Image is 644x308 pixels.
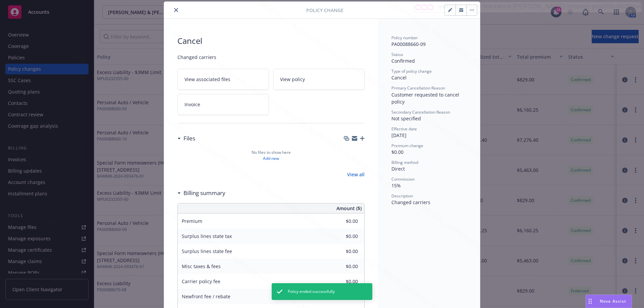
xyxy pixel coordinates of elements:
span: 15% [391,182,401,189]
span: Carrier policy fee [182,278,220,285]
span: Misc taxes & fees [182,263,221,269]
span: [DATE] [391,132,407,138]
button: Nova Assist [586,295,632,308]
input: 0.00 [318,231,362,241]
span: Primary Cancellation Reason [391,85,445,91]
span: Confirmed [391,58,415,64]
span: Premium [182,218,202,224]
span: Surplus lines state fee [182,248,232,254]
h3: Files [183,134,195,143]
span: Type of policy change [391,68,432,74]
div: Drag to move [586,295,594,308]
a: View policy [273,69,365,90]
span: Policy number [391,35,418,41]
h3: Billing summary [183,189,225,197]
span: Changed carriers [177,54,365,61]
span: Commission [391,176,415,182]
span: Premium change [391,143,423,148]
span: Billing method [391,160,418,165]
input: 0.00 [318,276,362,286]
span: Not specified [391,115,421,122]
span: Newfront fee / rebate [182,293,230,300]
span: $0.00 [391,149,404,155]
span: Effective date [391,126,417,132]
span: Secondary Cancellation Reason [391,109,450,115]
span: Customer requested to cancel policy [391,91,461,105]
span: Description [391,193,413,199]
span: Invoice [184,101,200,108]
span: Changed carriers [391,199,430,205]
input: 0.00 [318,246,362,256]
span: Policy ended successfully [288,289,335,295]
span: Cancel [391,74,407,81]
div: Billing summary [177,189,225,197]
a: Invoice [177,94,269,115]
a: View associated files [177,69,269,90]
a: View all [347,171,365,178]
input: 0.00 [318,261,362,271]
a: Add new [263,156,279,162]
span: Nova Assist [600,298,626,304]
span: View associated files [184,76,230,83]
button: close [172,6,180,14]
span: View policy [280,76,305,83]
span: Direct [391,166,405,172]
span: Cancel [177,35,365,47]
input: 0.00 [318,216,362,226]
span: Policy Change [306,7,343,14]
span: PA00088660-09 [391,41,426,47]
span: Amount ($) [336,205,362,212]
span: Status [391,52,403,57]
span: No files to show here [252,149,291,156]
div: Files [177,134,195,143]
span: Surplus lines state tax [182,233,232,239]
